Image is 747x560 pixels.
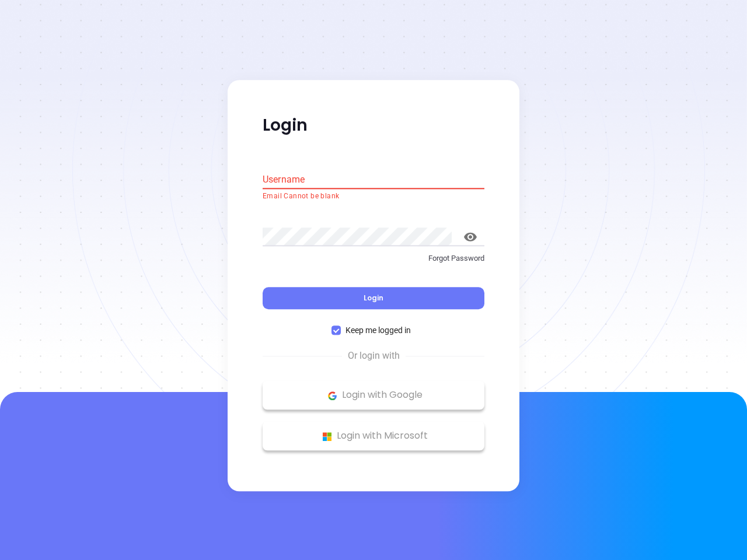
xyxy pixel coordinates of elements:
img: Microsoft Logo [320,429,334,444]
span: Login [364,293,383,303]
button: toggle password visibility [456,223,484,251]
p: Login with Google [268,387,479,404]
p: Login with Microsoft [268,428,479,445]
button: Login [263,288,484,310]
span: Keep me logged in [341,324,416,337]
p: Login [263,115,484,136]
a: Forgot Password [263,253,484,274]
p: Email Cannot be blank [263,191,484,202]
span: Or login with [342,349,406,363]
img: Google Logo [325,388,340,403]
button: Google Logo Login with Google [263,381,484,410]
p: Forgot Password [263,253,484,264]
button: Microsoft Logo Login with Microsoft [263,422,484,451]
